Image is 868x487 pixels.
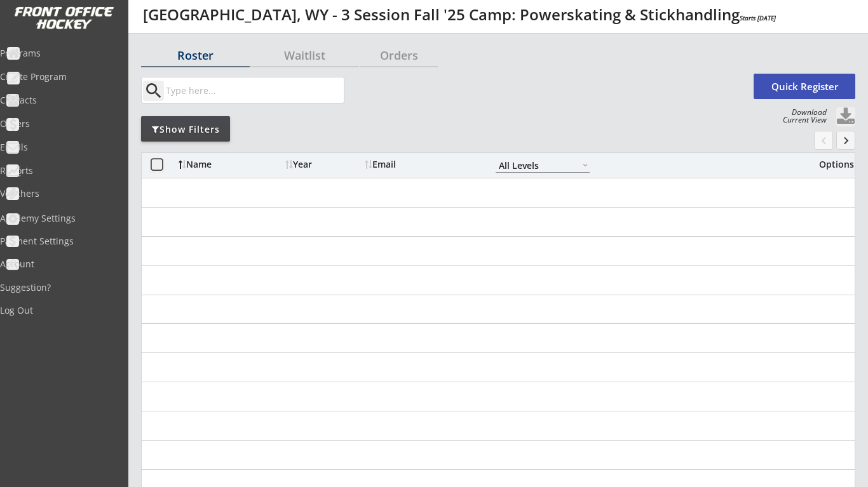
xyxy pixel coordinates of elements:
div: Download Current View [776,109,827,124]
button: Quick Register [754,74,855,99]
div: Email [365,160,479,169]
button: chevron_left [814,131,833,150]
button: search [143,81,164,101]
div: Waitlist [250,50,359,61]
div: Options [809,160,854,169]
button: Click to download full roster. Your browser settings may try to block it, check your security set... [836,107,855,126]
button: keyboard_arrow_right [836,131,855,150]
div: Roster [141,50,250,61]
div: Name [179,160,282,169]
input: Type here... [163,77,344,103]
div: Orders [360,50,438,61]
div: Year [285,160,362,169]
div: Show Filters [141,123,230,136]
